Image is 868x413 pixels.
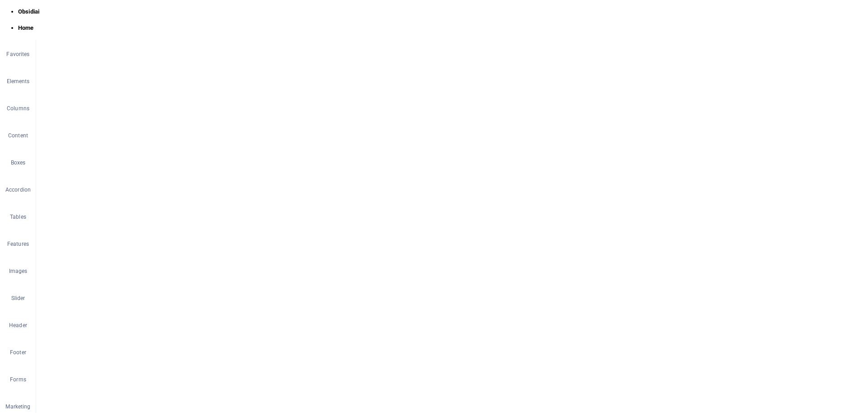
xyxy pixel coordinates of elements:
[10,349,26,356] p: Footer
[6,51,29,58] p: Favorites
[9,268,28,275] p: Images
[8,132,28,139] p: Content
[9,322,27,329] p: Header
[18,8,868,16] h4: Obsidiai
[7,78,30,85] p: Elements
[5,186,31,193] p: Accordion
[11,295,25,302] p: Slider
[7,240,29,248] p: Features
[7,105,29,112] p: Columns
[18,24,868,32] h4: Home
[10,213,26,221] p: Tables
[11,159,26,166] p: Boxes
[5,403,30,410] p: Marketing
[10,376,26,383] p: Forms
